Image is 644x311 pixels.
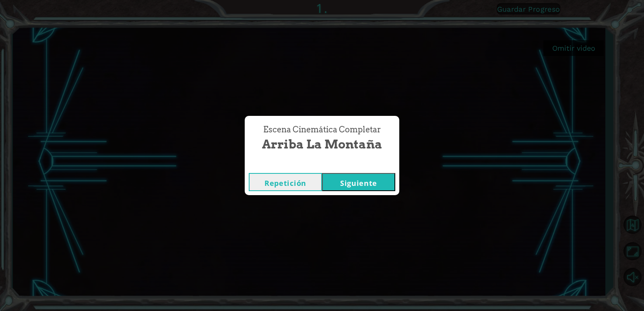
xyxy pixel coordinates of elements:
font: Escena Cinemática Completar [263,125,381,134]
font: Repetición [264,178,306,188]
button: Repetición [249,173,322,191]
font: Siguiente [340,178,377,188]
font: Arriba la Montaña [262,137,382,151]
button: Siguiente [322,173,395,191]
